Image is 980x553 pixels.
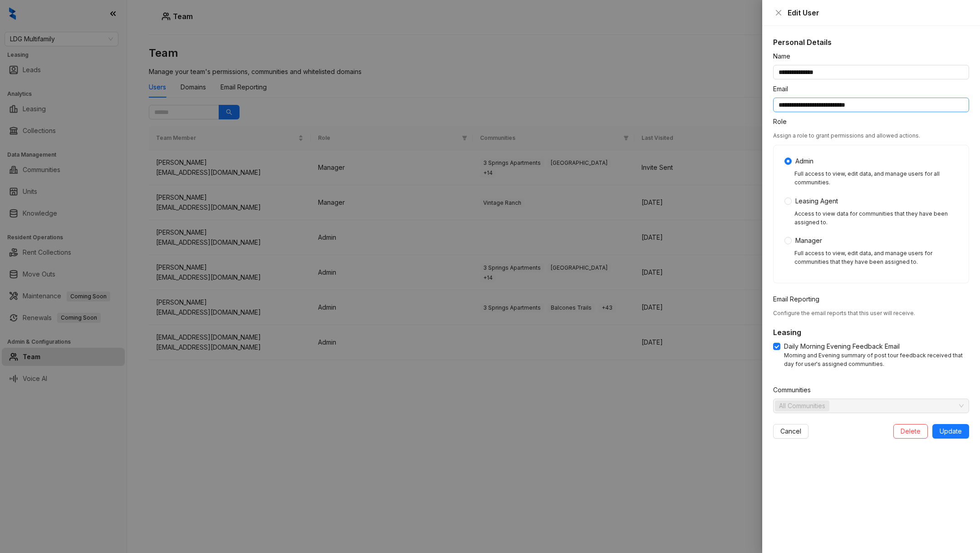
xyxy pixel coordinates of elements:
[940,426,962,436] span: Update
[932,424,969,439] button: Update
[794,249,958,267] div: Full access to view, edit data, and manage users for communities that they have been assigned to.
[773,51,796,61] label: Name
[773,424,808,439] button: Cancel
[788,7,969,18] div: Edit User
[901,426,921,436] span: Delete
[779,401,825,411] span: All Communities
[773,310,915,316] span: Configure the email reports that this user will receive.
[773,84,794,94] label: Email
[794,210,958,227] div: Access to view data for communities that they have been assigned to.
[784,351,969,369] div: Morning and Evening summary of post tour feedback received that day for user's assigned communities.
[773,98,969,112] input: Email
[773,294,825,304] label: Email Reporting
[773,65,969,79] input: Name
[792,196,842,206] span: Leasing Agent
[794,170,958,187] div: Full access to view, edit data, and manage users for all communities.
[780,426,801,436] span: Cancel
[773,117,793,127] label: Role
[775,400,829,411] span: All Communities
[773,37,969,48] h5: Personal Details
[780,341,903,351] span: Daily Morning Evening Feedback Email
[773,327,969,338] h5: Leasing
[773,132,920,139] span: Assign a role to grant permissions and allowed actions.
[775,9,782,16] span: close
[773,385,817,395] label: Communities
[792,156,817,166] span: Admin
[792,236,826,246] span: Manager
[893,424,928,439] button: Delete
[773,7,784,18] button: Close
